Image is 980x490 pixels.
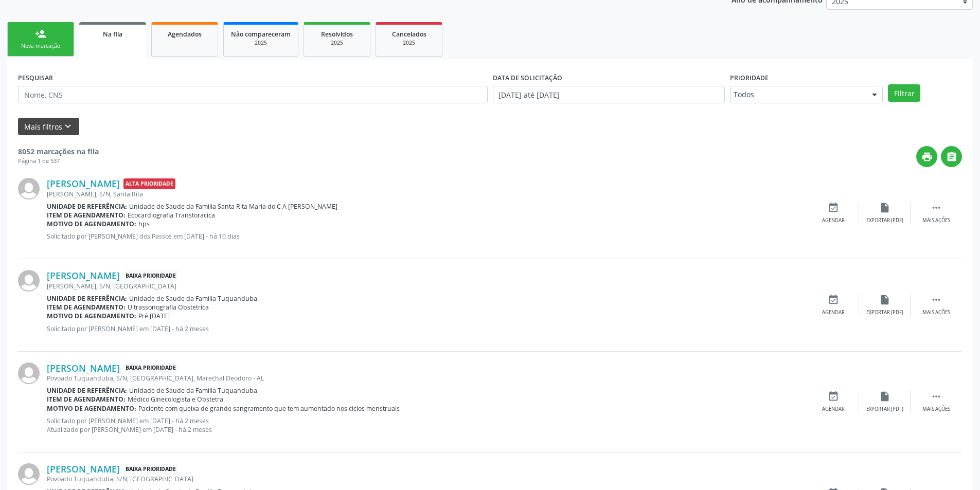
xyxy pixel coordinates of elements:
[730,70,769,86] label: Prioridade
[47,202,127,211] b: Unidade de referência:
[866,309,903,316] div: Exportar (PDF)
[168,30,202,39] span: Agendados
[18,118,79,136] button: Mais filtroskeyboard_arrow_down
[888,84,920,102] button: Filtrar
[866,217,903,224] div: Exportar (PDF)
[922,309,950,316] div: Mais ações
[311,39,363,47] div: 2025
[828,391,839,402] i: event_available
[138,220,150,228] span: hps
[47,303,126,312] b: Item de agendamento:
[18,178,40,199] img: img
[879,294,890,305] i: insert_drive_file
[931,294,942,305] i: 
[103,30,122,39] span: Na fila
[47,220,136,228] b: Motivo de agendamento:
[47,404,136,413] b: Motivo de agendamento:
[123,178,175,189] span: Alta Prioridade
[828,202,839,213] i: event_available
[47,232,808,241] p: Solicitado por [PERSON_NAME] dos Passos em [DATE] - há 10 dias
[47,374,808,383] div: Povoado Tuquanduba, S/N, [GEOGRAPHIC_DATA], Marechal Deodoro - AL
[47,270,120,281] a: [PERSON_NAME]
[138,312,170,320] span: Pré [DATE]
[931,391,942,402] i: 
[128,211,215,220] span: Ecocardiografia Transtoracica
[47,294,127,303] b: Unidade de referência:
[18,70,53,86] label: PESQUISAR
[138,404,400,413] span: Paciente com queixa de grande sangramento que tem aumentado nos ciclos menstruais
[129,202,337,211] span: Unidade de Saude da Familia Santa Rita Maria do C A [PERSON_NAME]
[941,146,962,167] button: 
[47,386,127,395] b: Unidade de referência:
[35,28,46,40] div: person_add
[47,178,120,189] a: [PERSON_NAME]
[47,463,120,475] a: [PERSON_NAME]
[922,406,950,413] div: Mais ações
[18,157,99,166] div: Página 1 de 537
[47,416,808,434] p: Solicitado por [PERSON_NAME] em [DATE] - há 2 meses Atualizado por [PERSON_NAME] em [DATE] - há 2...
[128,303,209,312] span: Ultrassonografia Obstetrica
[47,282,808,291] div: [PERSON_NAME], S/N, [GEOGRAPHIC_DATA]
[18,362,40,384] img: img
[18,270,40,292] img: img
[321,30,353,39] span: Resolvidos
[123,363,178,374] span: Baixa Prioridade
[828,294,839,305] i: event_available
[231,39,291,47] div: 2025
[921,151,933,162] i: print
[822,217,845,224] div: Agendar
[62,121,74,132] i: keyboard_arrow_down
[922,217,950,224] div: Mais ações
[383,39,435,47] div: 2025
[129,294,257,303] span: Unidade de Saude da Familia Tuquanduba
[18,147,99,156] strong: 8052 marcações na fila
[123,270,178,281] span: Baixa Prioridade
[879,202,890,213] i: insert_drive_file
[734,89,862,100] span: Todos
[866,406,903,413] div: Exportar (PDF)
[916,146,937,167] button: print
[47,190,808,198] div: [PERSON_NAME], S/N, Santa Rita
[18,86,488,103] input: Nome, CNS
[129,386,257,395] span: Unidade de Saude da Familia Tuquanduba
[47,475,808,483] div: Povoado Tuquanduba, S/N, [GEOGRAPHIC_DATA]
[47,211,126,220] b: Item de agendamento:
[493,70,562,86] label: DATA DE SOLICITAÇÃO
[231,30,291,39] span: Não compareceram
[822,309,845,316] div: Agendar
[47,324,808,333] p: Solicitado por [PERSON_NAME] em [DATE] - há 2 meses
[493,86,725,103] input: Selecione um intervalo
[392,30,426,39] span: Cancelados
[931,202,942,213] i: 
[47,362,120,374] a: [PERSON_NAME]
[123,464,178,475] span: Baixa Prioridade
[946,151,957,162] i: 
[128,395,223,404] span: Médico Ginecologista e Obstetra
[47,312,136,320] b: Motivo de agendamento:
[879,391,890,402] i: insert_drive_file
[47,395,126,404] b: Item de agendamento:
[822,406,845,413] div: Agendar
[15,42,66,50] div: Nova marcação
